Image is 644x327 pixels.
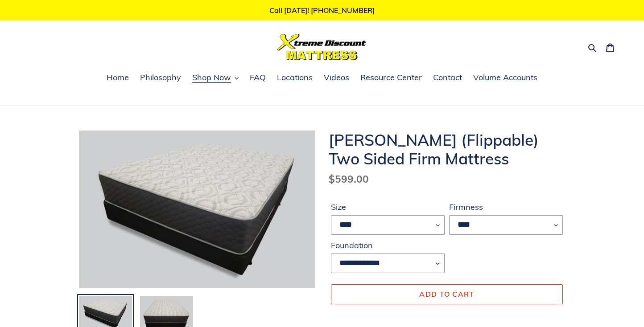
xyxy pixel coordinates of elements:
[360,72,422,83] span: Resource Center
[324,72,349,83] span: Videos
[329,131,565,168] h1: [PERSON_NAME] (Flippable) Two Sided Firm Mattress
[433,72,462,83] span: Contact
[469,71,542,85] a: Volume Accounts
[331,284,563,304] button: Add to cart
[449,201,563,213] label: Firmness
[277,34,367,60] img: Xtreme Discount Mattress
[356,71,426,85] a: Resource Center
[473,72,537,83] span: Volume Accounts
[331,201,445,213] label: Size
[250,72,266,83] span: FAQ
[136,71,186,85] a: Philosophy
[192,72,231,83] span: Shop Now
[429,71,466,85] a: Contact
[272,71,317,85] a: Locations
[107,72,129,83] span: Home
[331,239,445,251] label: Foundation
[188,71,243,85] button: Shop Now
[140,72,181,83] span: Philosophy
[245,71,270,85] a: FAQ
[102,71,133,85] a: Home
[319,71,354,85] a: Videos
[419,290,474,298] span: Add to cart
[277,72,313,83] span: Locations
[329,172,369,185] span: $599.00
